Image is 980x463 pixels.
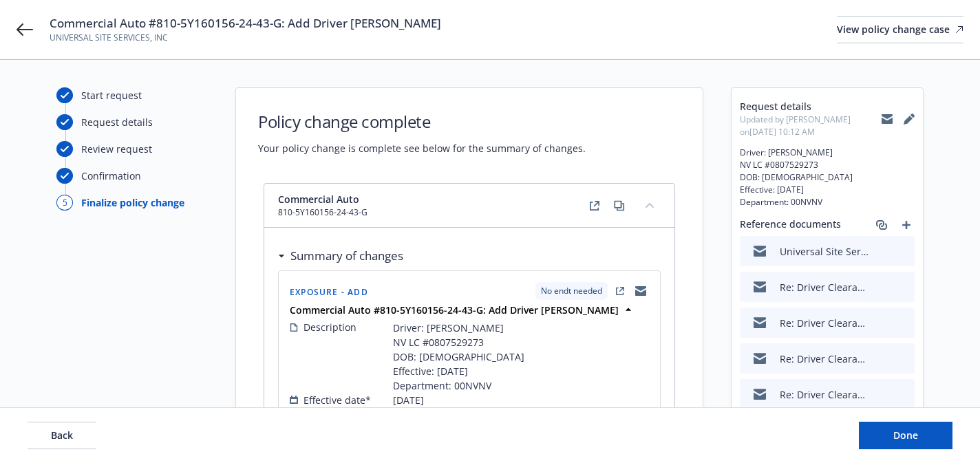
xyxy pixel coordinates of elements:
div: Re: Driver Clearance - [PERSON_NAME], III [780,280,869,294]
div: Start request [81,88,142,103]
span: Exposure - Add [290,286,368,298]
a: external [586,197,603,214]
div: View policy change case [837,17,963,43]
button: Done [859,422,952,449]
div: Re: Driver Clearance - [PERSON_NAME], III [780,387,869,402]
span: 810-5Y160156-24-43-G [278,206,367,219]
div: Review request [81,142,152,156]
a: external [612,283,628,299]
span: UNIVERSAL SITE SERVICES, INC [50,32,441,44]
a: copyLogging [632,283,649,299]
div: Finalize policy change [81,195,184,210]
h3: Summary of changes [290,247,403,265]
button: preview file [897,244,909,259]
button: preview file [897,387,909,402]
div: Summary of changes [278,247,403,265]
div: Universal Site Services, Inc. - Commercial Auto #810-5Y160156-24-43-G: Add Driver [PERSON_NAME], III [780,244,869,259]
span: Effective date* [303,393,371,407]
a: View policy change case [837,16,963,43]
div: Request details [81,115,153,129]
span: Done [893,429,918,442]
div: 5 [56,195,73,211]
button: Back [28,422,96,449]
span: No endt needed [541,285,602,297]
span: Reference documents [740,217,841,233]
span: Driver: [PERSON_NAME] NV LC #0807529273 DOB: [DEMOGRAPHIC_DATA] Effective: [DATE] Department: 00NVNV [393,321,524,393]
span: Driver: [PERSON_NAME] NV LC #0807529273 DOB: [DEMOGRAPHIC_DATA] Effective: [DATE] Department: 00NVNV [740,147,915,208]
span: Request details [740,99,882,114]
button: preview file [897,280,909,294]
span: Updated by [PERSON_NAME] on [DATE] 10:12 AM [740,114,882,138]
span: [DATE] [393,393,424,407]
span: Back [51,429,73,442]
button: download file [875,352,886,366]
button: preview file [897,352,909,366]
button: download file [875,280,886,294]
button: download file [875,244,886,259]
div: Commercial Auto810-5Y160156-24-43-Gexternalcopycollapse content [264,184,674,228]
button: download file [875,387,886,402]
div: Re: Driver Clearance - [PERSON_NAME], III [780,352,869,366]
button: collapse content [639,194,661,216]
span: Description [303,320,356,334]
span: Commercial Auto [278,192,367,206]
div: Confirmation [81,169,141,183]
div: Re: Driver Clearance - [PERSON_NAME], III [780,316,869,330]
h1: Policy change complete [258,110,586,133]
a: copy [611,197,628,214]
a: add [898,217,915,233]
span: Your policy change is complete see below for the summary of changes. [258,141,586,155]
button: preview file [897,316,909,330]
span: Commercial Auto #810-5Y160156-24-43-G: Add Driver [PERSON_NAME] [50,15,441,32]
button: download file [875,316,886,330]
strong: Commercial Auto #810-5Y160156-24-43-G: Add Driver [PERSON_NAME] [290,303,619,316]
a: associate [873,217,890,233]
